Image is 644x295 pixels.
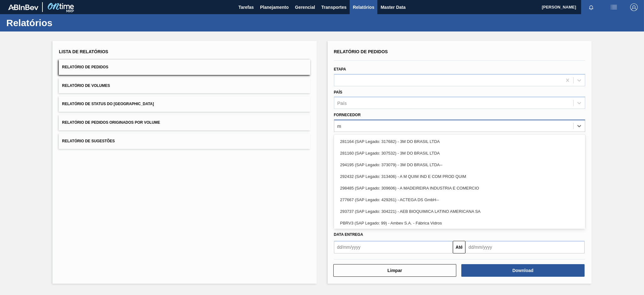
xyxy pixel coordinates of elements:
span: Tarefas [238,3,254,11]
span: Relatório de Sugestões [62,139,115,143]
div: 277667 (SAP Legado: 429261) - ACTEGA DS GmbH-- [334,194,585,206]
div: 281164 (SAP Legado: 317682) - 3M DO BRASIL LTDA [334,136,585,147]
span: Relatório de Volumes [62,83,110,88]
span: Gerencial [295,3,315,11]
div: 294195 (SAP Legado: 373079) - 3M DO BRASIL LTDA-- [334,159,585,171]
button: Relatório de Pedidos [59,60,310,75]
div: PBRV3 (SAP Legado: 99) - Ambev S.A. - Fábrica Vidros [334,217,585,229]
img: TNhmsLtSVTkK8tSr43FrP2fwEKptu5GPRR3wAAAABJRU5ErkJggg== [8,4,38,10]
span: Transportes [321,3,347,11]
span: Relatórios [353,3,374,11]
div: 281160 (SAP Legado: 307532) - 3M DO BRASIL LTDA [334,147,585,159]
span: Relatório de Status do [GEOGRAPHIC_DATA] [62,102,154,106]
span: Planejamento [260,3,289,11]
span: Relatório de Pedidos [334,49,388,54]
img: userActions [610,3,618,11]
button: Relatório de Pedidos Originados por Volume [59,115,310,130]
button: Relatório de Sugestões [59,133,310,149]
span: Lista de Relatórios [59,49,108,54]
button: Notificações [581,3,601,12]
label: Fornecedor [334,113,361,117]
label: Etapa [334,67,346,71]
span: Relatório de Pedidos [62,65,108,69]
button: Limpar [333,264,457,277]
span: Data entrega [334,232,363,237]
div: 293737 (SAP Legado: 304221) - AEB BIOQUIMICA LATINO AMERICANA SA [334,206,585,217]
span: Master Data [380,3,405,11]
button: Relatório de Status do [GEOGRAPHIC_DATA] [59,96,310,112]
button: Download [461,264,585,277]
input: dd/mm/yyyy [334,241,453,253]
button: Relatório de Volumes [59,78,310,94]
input: dd/mm/yyyy [465,241,585,253]
span: Relatório de Pedidos Originados por Volume [62,120,160,125]
label: País [334,90,342,94]
img: Logout [630,3,638,11]
button: Até [453,241,465,253]
div: País [337,100,347,106]
div: 292432 (SAP Legado: 313406) - A M QUIM IND E COM PROD QUIM [334,171,585,182]
h1: Relatórios [6,19,118,26]
div: 298485 (SAP Legado: 309606) - A MADEIREIRA INDUSTRIA E COMERCIO [334,182,585,194]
